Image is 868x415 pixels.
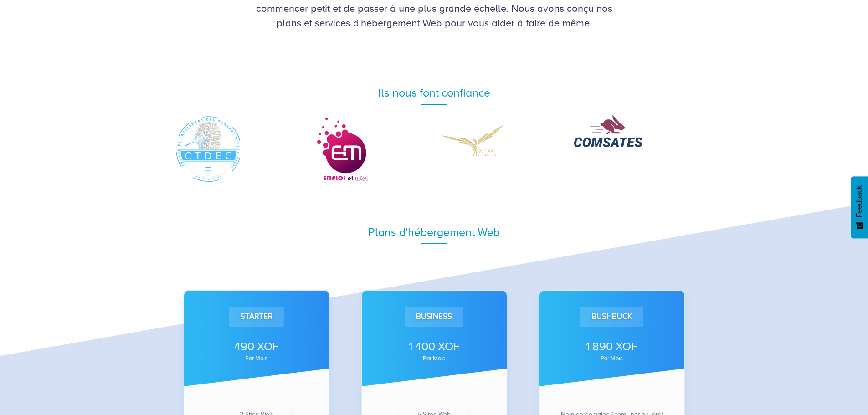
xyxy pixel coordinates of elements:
[196,338,317,355] div: 490 XOF
[175,85,694,101] div: Ils nous font confiance
[552,338,672,355] div: 1 890 XOF
[855,185,863,217] span: Feedback
[175,115,243,183] img: CTDEC
[229,307,284,327] div: Starter
[196,356,317,361] div: par mois
[851,176,868,238] button: Feedback - Afficher l’enquête
[580,307,643,327] div: Bushbuck
[441,115,509,166] img: DS Corporate
[175,224,694,241] div: Plans d'hébergement Web
[552,356,672,361] div: par mois
[308,115,376,183] img: Emploi et Moi
[374,338,494,355] div: 1 400 XOF
[374,356,494,361] div: par mois
[822,369,857,404] iframe: Drift Widget Chat Controller
[405,307,463,327] div: Business
[574,115,642,147] img: COMSATES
